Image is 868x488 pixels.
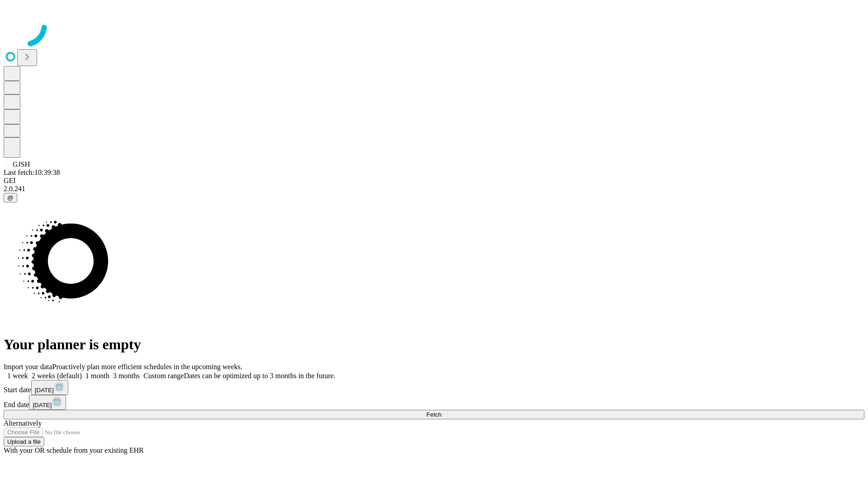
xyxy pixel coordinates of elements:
[52,363,242,371] span: Proactively plan more efficient schedules in the upcoming weeks.
[4,446,144,454] span: With your OR schedule from your existing EHR
[7,194,14,201] span: @
[13,160,30,168] span: GJSH
[4,380,864,395] div: Start date
[4,193,17,202] button: @
[184,372,335,380] span: Dates can be optimized up to 3 months in the future.
[29,395,66,410] button: [DATE]
[113,372,140,380] span: 3 months
[4,395,864,410] div: End date
[7,372,28,380] span: 1 week
[35,387,54,394] span: [DATE]
[4,169,60,176] span: Last fetch: 10:39:38
[32,372,82,380] span: 2 weeks (default)
[85,372,109,380] span: 1 month
[4,177,864,185] div: GEI
[4,437,44,446] button: Upload a file
[4,185,864,193] div: 2.0.241
[4,419,42,427] span: Alternatively
[31,380,68,395] button: [DATE]
[4,363,52,371] span: Import your data
[4,410,864,419] button: Fetch
[33,402,52,408] span: [DATE]
[4,336,864,353] h1: Your planner is empty
[143,372,184,380] span: Custom range
[426,411,441,418] span: Fetch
